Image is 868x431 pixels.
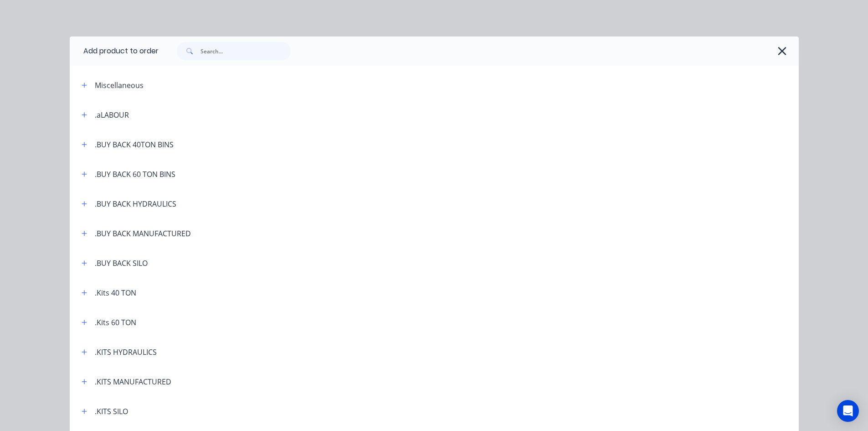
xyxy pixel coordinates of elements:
[95,169,175,180] div: .BUY BACK 60 TON BINS
[95,228,191,239] div: .BUY BACK MANUFACTURED
[95,109,129,120] div: .aLABOUR
[95,139,174,150] div: .BUY BACK 40TON BINS
[95,347,157,358] div: .KITS HYDRAULICS
[95,80,144,91] div: Miscellaneous
[837,400,859,422] div: Open Intercom Messenger
[95,406,128,417] div: .KITS SILO
[200,42,291,60] input: Search...
[70,36,159,66] div: Add product to order
[95,376,171,387] div: .KITS MANUFACTURED
[95,287,136,298] div: .Kits 40 TON
[95,317,136,328] div: .Kits 60 TON
[95,258,148,269] div: .BUY BACK SILO
[95,198,176,209] div: .BUY BACK HYDRAULICS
